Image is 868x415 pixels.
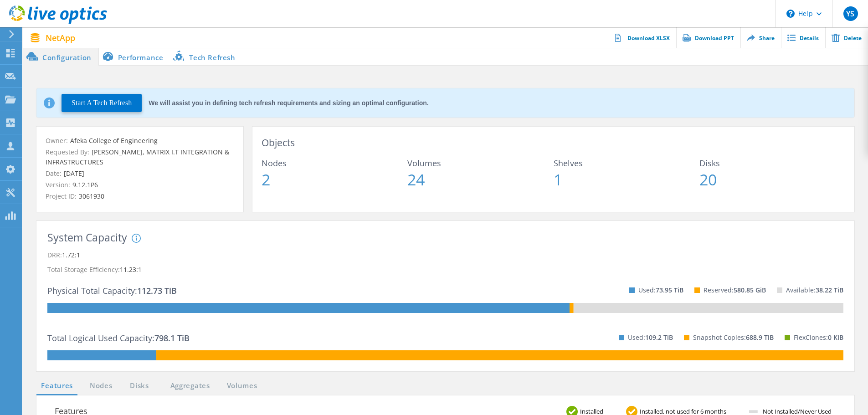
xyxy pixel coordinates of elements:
[740,27,781,48] a: Share
[638,283,683,297] p: Used:
[87,380,116,392] a: Nodes
[699,172,845,187] span: 20
[47,283,177,298] p: Physical Total Capacity:
[786,283,843,297] p: Available:
[149,100,428,106] div: We will assist you in defining tech refresh requirements and sizing an optimal configuration.
[554,159,699,167] span: Shelves
[407,159,553,167] span: Volumes
[262,159,407,167] span: Nodes
[578,409,612,415] span: Installed
[846,10,854,17] span: YS
[127,380,152,392] a: Disks
[68,136,158,145] span: Afeka College of Engineering
[693,330,774,345] p: Snapshot Copies:
[637,409,735,415] span: Installed, not used for 6 months
[46,148,229,166] span: [PERSON_NAME], MATRIX I.T INTEGRATION & INFRASTRUCTURES
[825,27,868,48] a: Delete
[609,27,676,48] a: Download XLSX
[62,94,142,112] button: Start A Tech Refresh
[734,286,766,294] span: 580.85 GiB
[828,333,843,342] span: 0 KiB
[656,286,683,294] span: 73.95 TiB
[704,283,766,297] p: Reserved:
[262,136,845,150] h3: Objects
[816,286,843,294] span: 38.22 TiB
[699,159,845,167] span: Disks
[46,34,75,42] span: NetApp
[781,27,825,48] a: Details
[407,172,553,187] span: 24
[62,169,84,178] span: [DATE]
[77,192,104,200] span: 3061930
[62,251,80,259] span: 1.72:1
[9,19,107,26] a: Live Optics Dashboard
[676,27,740,48] a: Download PPT
[154,333,190,343] span: 798.1 TiB
[262,172,407,187] span: 2
[47,262,843,277] p: Total Storage Efficiency:
[46,169,234,179] p: Date:
[628,330,673,345] p: Used:
[554,172,699,187] span: 1
[47,331,190,345] p: Total Logical Used Capacity:
[746,333,774,342] span: 688.9 TiB
[36,380,77,392] a: Features
[760,409,841,415] span: Not Installed/Never Used
[46,191,234,201] p: Project ID:
[47,232,127,243] h3: System Capacity
[222,380,262,392] a: Volumes
[786,10,795,18] svg: \n
[47,248,843,262] p: DRR:
[46,147,234,167] p: Requested By:
[120,265,142,274] span: 11.23:1
[164,380,216,392] a: Aggregates
[46,136,234,146] p: Owner:
[46,180,234,190] p: Version:
[70,180,98,189] span: 9.12.1P6
[794,330,843,345] p: FlexClones:
[645,333,673,342] span: 109.2 TiB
